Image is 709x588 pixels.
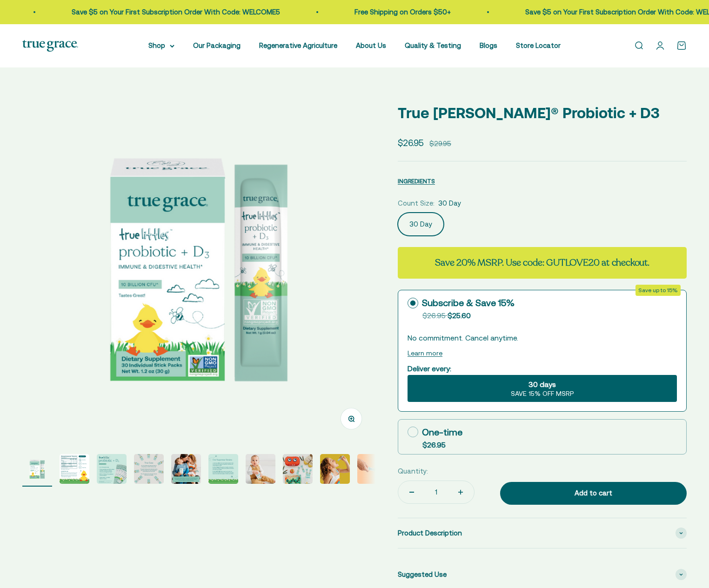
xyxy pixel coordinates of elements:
[398,178,435,185] span: INGREDIENTS
[398,175,435,187] button: INGREDIENTS
[246,454,275,484] img: True Littles Probiotic + D3
[398,101,687,125] p: True [PERSON_NAME]® Probiotic + D3
[480,41,497,49] a: Blogs
[447,481,474,503] button: Increase quantity
[72,7,280,18] p: Save $5 on Your First Subscription Order With Code: WELCOME5
[148,40,174,51] summary: Shop
[22,90,375,443] img: Vitamin D is essential for your little one’s development and immune health, and it can be tricky ...
[405,41,461,49] a: Quality & Testing
[22,454,52,487] button: Go to item 1
[171,454,201,487] button: Go to item 5
[398,528,462,539] span: Product Description
[60,454,89,484] img: Vitamin D is essential for your little one’s development and immune health, and it can be tricky ...
[516,41,561,49] a: Store Locator
[208,454,238,487] button: Go to item 6
[398,198,435,209] legend: Count Size:
[519,488,668,499] div: Add to cart
[171,454,201,484] img: Our founder, Kristie Hall, is a mom who is passionate about bringing nutrient density to families...
[320,454,350,487] button: Go to item 9
[208,454,238,484] img: - L. rhamnosus GG: is the most studied probiotic strain in the world and supports respiratory, in...
[354,8,451,16] a: Free Shipping on Orders $50+
[246,454,275,487] button: Go to item 7
[398,466,428,477] label: Quantity:
[435,256,649,269] strong: Save 20% MSRP. Use code: GUTLOVE20 at checkout.
[398,481,425,503] button: Decrease quantity
[193,41,241,49] a: Our Packaging
[60,454,89,487] button: Go to item 2
[438,198,461,209] span: 30 Day
[357,454,387,484] img: True Littles Probiotic + D3
[283,454,313,487] button: Go to item 8
[398,569,447,580] span: Suggested Use
[283,454,313,484] img: True Littles Probiotic + D3
[97,454,127,487] button: Go to item 3
[97,454,127,484] img: - 2-in-1 formula for kids - Three quantified and DNA-verified probiotic cultures to support immun...
[356,41,386,49] a: About Us
[22,454,52,484] img: Vitamin D is essential for your little one’s development and immune health, and it can be tricky ...
[320,454,350,484] img: True Littles Probiotic + D3
[398,136,424,150] sale-price: $26.95
[500,482,687,505] button: Add to cart
[429,138,451,149] compare-at-price: $29.95
[259,41,337,49] a: Regenerative Agriculture
[134,454,164,487] button: Go to item 4
[357,454,387,487] button: Go to item 10
[398,518,687,548] summary: Product Description
[134,454,164,484] img: Our True Littles stick packs are easy to bring along, no matter where you go! The great-tasting p...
